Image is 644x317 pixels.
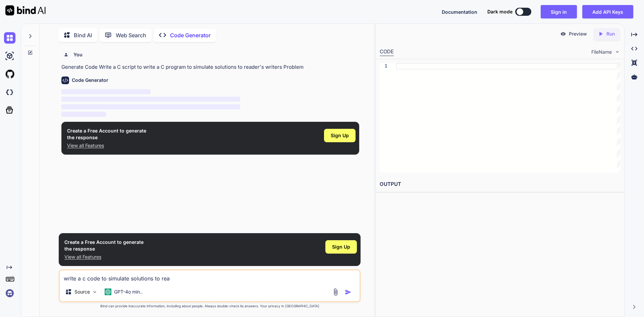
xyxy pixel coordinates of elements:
[59,304,361,309] p: Bind can provide inaccurate information, including about people. Always double-check its answers....
[73,51,83,58] h6: You
[61,104,240,109] span: ‌
[61,63,359,71] p: Generate Code Write a C script to write a C program to simulate solutions to reader's writers Pro...
[170,31,211,39] p: Code Generator
[442,9,477,15] span: Documentation
[541,5,577,18] button: Sign in
[560,31,566,37] img: preview
[60,270,360,282] textarea: write a c code to simulate solutions to re
[4,68,15,80] img: githubLight
[331,132,349,139] span: Sign Up
[582,5,633,18] button: Add API Keys
[4,50,15,62] img: ai-studio
[105,288,111,295] img: GPT-4o mini
[487,8,513,15] span: Dark mode
[591,49,612,55] span: FileName
[4,87,15,98] img: darkCloudIdeIcon
[61,97,240,102] span: ‌
[74,31,92,39] p: Bind AI
[61,112,106,117] span: ‌
[92,289,98,295] img: Pick Models
[380,63,387,69] div: 1
[67,142,146,149] p: View all Features
[114,288,143,295] p: GPT-4o min..
[64,239,144,252] h1: Create a Free Account to generate the response
[332,288,339,296] img: attachment
[376,176,624,192] h2: OUTPUT
[332,244,350,250] span: Sign Up
[5,5,46,15] img: Bind AI
[345,289,352,296] img: icon
[4,287,15,299] img: signin
[614,49,620,55] img: chevron down
[380,48,394,56] div: CODE
[61,89,151,94] span: ‌
[72,77,108,84] h6: Code Generator
[569,31,587,37] p: Preview
[606,31,615,37] p: Run
[74,288,90,295] p: Source
[442,8,477,15] button: Documentation
[4,32,15,44] img: chat
[64,254,144,260] p: View all Features
[67,127,146,141] h1: Create a Free Account to generate the response
[116,31,146,39] p: Web Search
